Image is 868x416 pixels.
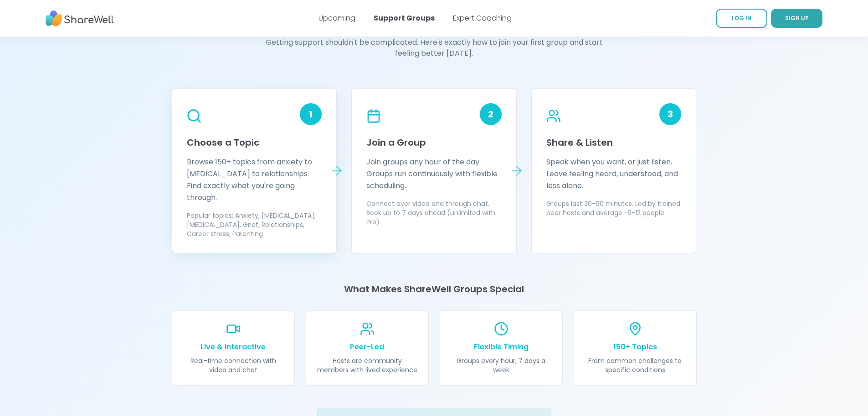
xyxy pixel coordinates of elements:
h3: Share & Listen [546,136,682,149]
p: From common challenges to specific conditions [585,356,685,374]
p: Groups every hour, 7 days a week [451,356,551,374]
p: Join groups any hour of the day. Groups run continuously with flexible scheduling. [366,156,502,192]
p: Connect over video and through chat. Book up to 7 days ahead (unlimited with Pro) [366,199,502,226]
p: Browse 150+ topics from anxiety to [MEDICAL_DATA] to relationships. Find exactly what you're goin... [187,156,322,204]
p: Groups last 30-90 minutes. Led by trained peer hosts and average ~6-12 people. [546,199,682,217]
a: LOG IN [716,9,767,28]
p: Speak when you want, or just listen. Leave feeling heard, understood, and less alone. [546,156,682,192]
p: 150+ Topics [585,342,685,353]
a: Upcoming [318,13,355,23]
a: Support Groups [374,13,435,23]
p: Flexible Timing [451,342,551,353]
p: Hosts are community members with lived experience [317,356,417,374]
img: ShareWell Nav Logo [46,6,114,31]
span: LOG IN [732,14,751,22]
p: Popular topics: Anxiety, [MEDICAL_DATA], [MEDICAL_DATA], Grief, Relationships, Career stress, Par... [187,211,322,238]
a: Expert Coaching [453,13,512,23]
h3: Join a Group [366,136,502,149]
a: SIGN UP [771,9,822,28]
p: Live & Interactive [183,342,283,353]
div: 3 [659,103,681,125]
h4: Getting support shouldn't be complicated. Here's exactly how to join your first group and start f... [259,37,609,59]
div: 2 [480,103,502,125]
h3: Choose a Topic [187,136,322,149]
p: Real-time connection with video and chat [183,356,283,374]
span: SIGN UP [785,14,809,22]
p: Peer-Led [317,342,417,353]
h4: What Makes ShareWell Groups Special [172,283,697,295]
div: 1 [300,103,322,125]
